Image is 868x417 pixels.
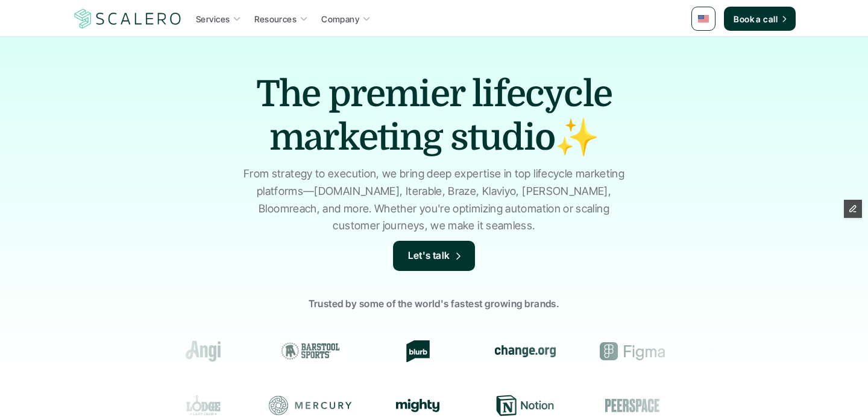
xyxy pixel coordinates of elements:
img: Groome [711,344,769,358]
p: Services [196,13,230,25]
div: Figma [591,340,674,362]
p: Resources [254,13,297,25]
a: Scalero company logo [72,8,183,30]
div: Mercury [269,395,352,416]
div: Angi [162,340,245,362]
button: Edit Framer Content [844,200,862,218]
p: Company [321,13,359,25]
a: Let's talk [393,241,475,271]
div: change.org [483,340,567,362]
h1: The premier lifecycle marketing studio✨ [223,72,645,159]
div: Mighty Networks [376,399,459,412]
p: From strategy to execution, we bring deep expertise in top lifecycle marketing platforms—[DOMAIN_... [238,165,630,235]
div: Peerspace [591,395,674,416]
img: Scalero company logo [72,7,183,30]
div: Notion [483,395,567,416]
a: Book a call [724,7,796,31]
div: Resy [698,395,781,416]
p: Let's talk [408,248,450,264]
div: Lodge Cast Iron [162,395,245,416]
div: Blurb [376,340,459,362]
p: Book a call [734,13,778,25]
div: Barstool [269,340,352,362]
